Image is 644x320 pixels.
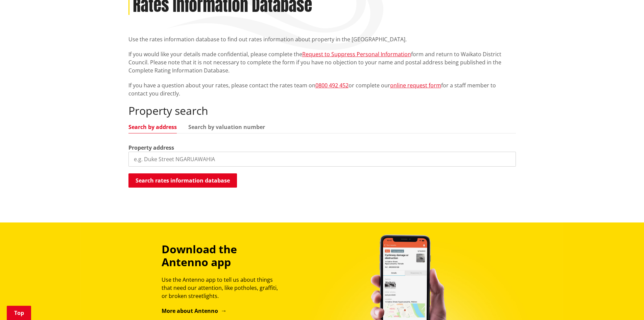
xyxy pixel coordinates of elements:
a: Search by valuation number [188,124,265,130]
p: Use the rates information database to find out rates information about property in the [GEOGRAPHI... [128,35,516,43]
p: Use the Antenno app to tell us about things that need our attention, like potholes, graffiti, or ... [162,276,284,300]
a: More about Antenno [162,307,227,315]
a: online request form [390,82,441,89]
h2: Property search [128,104,516,117]
input: e.g. Duke Street NGARUAWAHIA [128,152,516,167]
h3: Download the Antenno app [162,243,284,269]
label: Property address [128,144,174,152]
p: If you have a question about your rates, please contact the rates team on or complete our for a s... [128,81,516,98]
button: Search rates information database [128,173,237,188]
a: Top [7,306,31,320]
a: Search by address [128,124,177,130]
iframe: Messenger Launcher [613,292,637,316]
p: If you would like your details made confidential, please complete the form and return to Waikato ... [128,50,516,74]
a: Request to Suppress Personal Information [302,50,411,58]
a: 0800 492 452 [315,82,349,89]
